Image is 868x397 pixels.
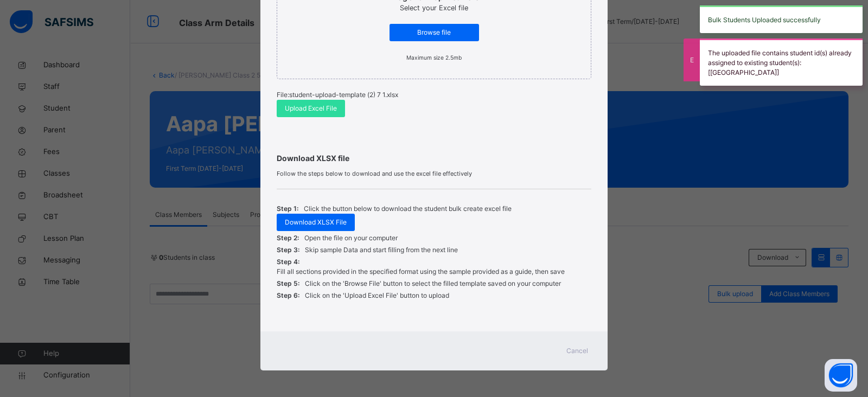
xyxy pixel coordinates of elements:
div: Bulk Students Uploaded successfully [700,5,863,33]
span: Step 2: [277,233,299,243]
span: Step 4: [277,257,299,267]
span: Step 3: [277,245,299,255]
span: Upload Excel File [285,104,337,113]
p: Click on the 'Upload Excel File' button to upload [305,291,449,300]
span: Cancel [566,346,588,356]
div: The uploaded file contains student id(s) already assigned to existing student(s): [[GEOGRAPHIC_DA... [700,39,863,86]
span: Download XLSX file [277,152,591,164]
small: Maximum size 2.5mb [406,54,462,61]
span: Select your Excel file [400,4,468,12]
p: Click on the 'Browse File' button to select the filled template saved on your computer [305,279,561,289]
button: Open asap [825,359,857,392]
p: File: student-upload-template (2) 7 1.xlsx [277,90,591,100]
span: Download XLSX File [285,217,347,227]
p: Skip sample Data and start filling from the next line [305,245,458,255]
span: Step 1: [277,204,298,214]
span: Step 6: [277,291,299,300]
span: Step 5: [277,279,299,289]
span: Browse file [398,28,471,37]
p: Fill all sections provided in the specified format using the sample provided as a guide, then save [277,267,565,277]
p: Click the button below to download the student bulk create excel file [304,204,512,214]
span: Follow the steps below to download and use the excel file effectively [277,169,591,178]
p: Open the file on your computer [304,233,398,243]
